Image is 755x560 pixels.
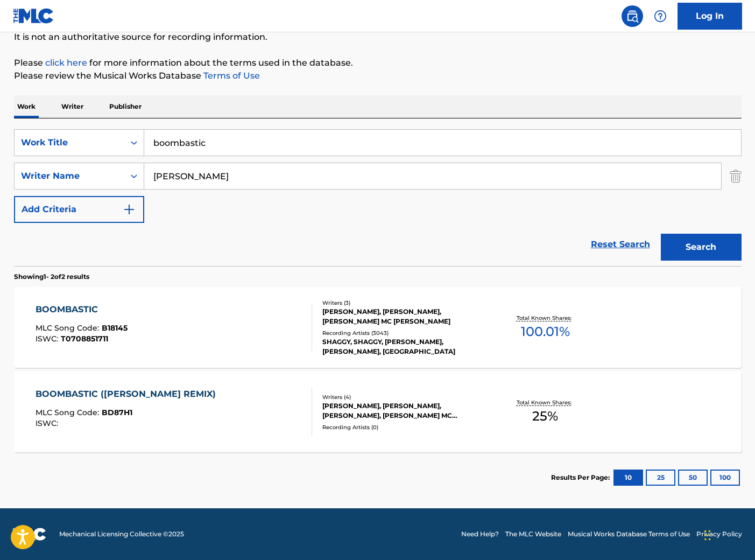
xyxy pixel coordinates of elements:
[532,407,558,426] span: 25 %
[322,329,485,337] div: Recording Artists ( 3043 )
[654,10,667,23] img: help
[322,307,485,326] div: [PERSON_NAME], [PERSON_NAME], [PERSON_NAME] MC [PERSON_NAME]
[322,423,485,431] div: Recording Artists ( 0 )
[36,408,102,417] span: MLC Song Code :
[106,95,145,118] p: Publisher
[704,519,711,551] div: Drag
[14,69,742,82] p: Please review the Musical Works Database
[14,57,742,69] p: Please for more information about the terms used in the database.
[36,303,128,316] div: BOOMBASTIC
[13,528,46,541] img: logo
[123,203,136,216] img: 9d2ae6d4665cec9f34b9.svg
[650,5,671,27] div: Help
[102,323,128,333] span: B18145
[710,470,740,486] button: 100
[322,401,485,421] div: [PERSON_NAME], [PERSON_NAME], [PERSON_NAME], [PERSON_NAME] MC [PERSON_NAME]
[13,8,54,24] img: MLC Logo
[58,95,87,118] p: Writer
[14,272,89,282] p: Showing 1 - 2 of 2 results
[678,3,742,30] a: Log In
[322,299,485,307] div: Writers ( 3 )
[517,314,574,322] p: Total Known Shares:
[646,470,675,486] button: 25
[517,398,574,407] p: Total Known Shares:
[678,470,708,486] button: 50
[14,372,742,452] a: BOOMBASTIC ([PERSON_NAME] REMIX)MLC Song Code:BD87H1ISWC:Writers (4)[PERSON_NAME], [PERSON_NAME],...
[613,470,643,486] button: 10
[585,233,655,256] a: Reset Search
[36,334,61,344] span: ISWC :
[21,136,118,149] div: Work Title
[61,334,108,344] span: T0708851711
[36,323,102,333] span: MLC Song Code :
[14,129,742,266] form: Search Form
[45,58,87,68] a: click here
[626,10,639,23] img: search
[505,529,561,539] a: The MLC Website
[551,473,612,482] p: Results Per Page:
[14,287,742,368] a: BOOMBASTICMLC Song Code:B18145ISWC:T0708851711Writers (3)[PERSON_NAME], [PERSON_NAME], [PERSON_NA...
[730,163,742,190] img: Delete Criterion
[521,322,570,341] span: 100.01 %
[568,529,690,539] a: Musical Works Database Terms of Use
[14,196,144,223] button: Add Criteria
[701,508,755,560] iframe: Chat Widget
[696,529,742,539] a: Privacy Policy
[102,408,132,417] span: BD87H1
[201,71,260,81] a: Terms of Use
[21,170,118,183] div: Writer Name
[59,529,184,539] span: Mechanical Licensing Collective © 2025
[36,388,221,401] div: BOOMBASTIC ([PERSON_NAME] REMIX)
[14,31,742,44] p: It is not an authoritative source for recording information.
[36,418,61,428] span: ISWC :
[622,5,643,27] a: Public Search
[322,393,485,401] div: Writers ( 4 )
[14,95,39,118] p: Work
[322,337,485,356] div: SHAGGY, SHAGGY, [PERSON_NAME], [PERSON_NAME], [GEOGRAPHIC_DATA]
[661,234,742,261] button: Search
[461,529,499,539] a: Need Help?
